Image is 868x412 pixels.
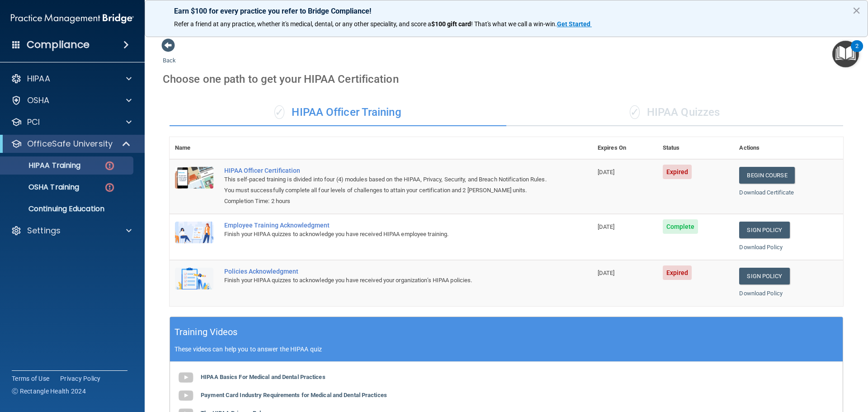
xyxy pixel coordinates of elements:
[163,46,176,64] a: Back
[598,270,615,276] span: [DATE]
[170,137,219,159] th: Name
[224,167,547,174] a: HIPAA Officer Certification
[11,73,132,84] a: HIPAA
[27,138,113,149] p: OfficeSafe University
[175,346,838,353] p: These videos can help you to answer the HIPAA quiz
[224,229,547,240] div: Finish your HIPAA quizzes to acknowledge you have received HIPAA employee training.
[11,138,131,149] a: OfficeSafe University
[739,290,783,297] a: Download Policy
[12,374,49,383] a: Terms of Use
[163,66,850,92] div: Choose one path to get your HIPAA Certification
[104,160,115,171] img: danger-circle.6113f641.png
[11,117,132,128] a: PCI
[832,41,859,67] button: Open Resource Center, 2 new notifications
[11,95,132,106] a: OSHA
[104,182,115,193] img: danger-circle.6113f641.png
[557,20,592,28] a: Get Started
[739,244,783,251] a: Download Policy
[739,268,789,284] a: Sign Policy
[663,265,692,280] span: Expired
[224,174,547,196] div: This self-paced training is divided into four (4) modules based on the HIPAA, Privacy, Security, ...
[630,105,640,119] span: ✓
[739,189,794,196] a: Download Certificate
[27,95,50,106] p: OSHA
[170,99,506,126] div: HIPAA Officer Training
[855,46,859,58] div: 2
[852,3,861,18] button: Close
[177,369,195,387] img: gray_youtube_icon.38fcd6cc.png
[224,196,547,207] div: Completion Time: 2 hours
[663,219,698,234] span: Complete
[12,387,86,396] span: Ⓒ Rectangle Health 2024
[60,374,101,383] a: Privacy Policy
[592,137,657,159] th: Expires On
[27,117,40,128] p: PCI
[6,183,79,192] p: OSHA Training
[224,268,547,275] div: Policies Acknowledgment
[201,392,387,398] b: Payment Card Industry Requirements for Medical and Dental Practices
[274,105,284,119] span: ✓
[174,20,431,28] span: Refer a friend at any practice, whether it's medical, dental, or any other speciality, and score a
[471,20,557,28] span: ! That's what we call a win-win.
[598,169,615,175] span: [DATE]
[739,222,789,238] a: Sign Policy
[712,348,857,384] iframe: Drift Widget Chat Controller
[27,225,61,236] p: Settings
[6,204,129,213] p: Continuing Education
[663,165,692,179] span: Expired
[557,20,590,28] strong: Get Started
[431,20,471,28] strong: $100 gift card
[27,73,50,84] p: HIPAA
[739,167,794,184] a: Begin Course
[177,387,195,405] img: gray_youtube_icon.38fcd6cc.png
[657,137,734,159] th: Status
[734,137,843,159] th: Actions
[27,38,90,51] h4: Compliance
[224,222,547,229] div: Employee Training Acknowledgment
[174,7,839,15] p: Earn $100 for every practice you refer to Bridge Compliance!
[175,324,238,340] h5: Training Videos
[11,225,132,236] a: Settings
[598,223,615,230] span: [DATE]
[201,374,325,380] b: HIPAA Basics For Medical and Dental Practices
[224,275,547,286] div: Finish your HIPAA quizzes to acknowledge you have received your organization’s HIPAA policies.
[11,9,134,28] img: PMB logo
[6,161,80,170] p: HIPAA Training
[506,99,843,126] div: HIPAA Quizzes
